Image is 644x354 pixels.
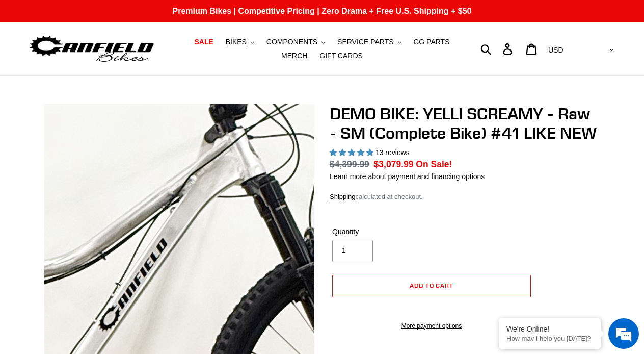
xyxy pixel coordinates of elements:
[189,35,218,49] a: SALE
[416,158,452,171] span: On Sale!
[410,282,454,289] span: Add to cart
[330,104,600,143] h1: DEMO BIKE: YELLI SCREAMY - Raw - SM (Complete Bike) #41 LIKE NEW
[194,38,213,46] span: SALE
[281,52,307,60] span: MERCH
[314,49,368,63] a: GIFT CARDS
[28,33,155,65] img: Canfield Bikes
[506,325,593,333] div: We're Online!
[330,148,375,157] span: 5.00 stars
[332,275,531,297] button: Add to cart
[261,35,330,49] button: COMPONENTS
[226,38,247,46] span: BIKES
[374,159,414,169] span: $3,079.99
[330,159,369,169] s: $4,399.99
[506,335,593,342] p: How may I help you today?
[413,38,449,46] span: GG PARTS
[330,172,485,181] a: Learn more about payment and financing options
[337,38,393,46] span: SERVICE PARTS
[330,193,356,201] a: Shipping
[408,35,454,49] a: GG PARTS
[375,148,410,157] span: 13 reviews
[332,35,406,49] button: SERVICE PARTS
[330,192,600,202] div: calculated at checkout.
[332,321,531,331] a: More payment options
[332,226,429,237] label: Quantity
[221,35,259,49] button: BIKES
[319,52,363,60] span: GIFT CARDS
[266,38,317,46] span: COMPONENTS
[276,49,312,63] a: MERCH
